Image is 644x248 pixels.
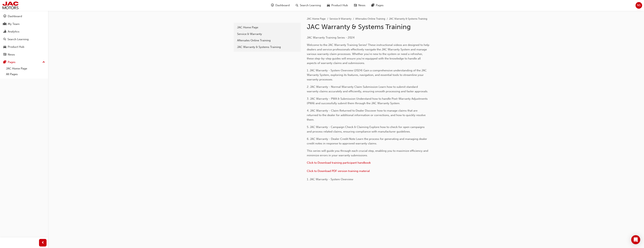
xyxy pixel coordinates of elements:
span: guage-icon [3,15,6,18]
a: News [2,51,47,58]
a: JAC Home Page [235,24,299,31]
a: Analytics [2,28,47,35]
span: 6. JAC Warranty - Dealer Credit Note Learn the process for generating and managing dealer credit ... [307,137,428,145]
a: Aftersales Online Training [355,17,385,20]
span: news-icon [3,53,6,56]
a: Service & Warranty [235,31,299,37]
span: car-icon [327,3,330,8]
a: My Team [2,21,47,28]
span: people-icon [3,22,6,26]
div: JAC Home Page [237,25,297,30]
a: JAC Home Page [307,17,326,20]
a: All Pages [5,71,47,77]
span: JAC Warranty Training Series - 2024 [307,36,355,39]
div: Open Intercom Messenger [631,235,640,244]
span: 4. JAC Warranty - Claim Returned to Dealer Discover how to manage claims that are returned to the... [307,109,426,121]
span: prev-icon [41,240,44,245]
a: JAC Warranty & Systems Training [235,44,299,50]
a: Service & Warranty [329,17,351,20]
div: JAC Warranty & Systems Training [237,45,297,49]
button: Pages [2,59,47,66]
span: Dashboard [275,3,290,8]
div: Service & Warranty [237,32,297,36]
a: car-iconProduct Hub [324,2,351,9]
a: JAC Home Page [5,66,47,72]
span: Pages [376,3,384,8]
span: 5. JAC Warranty - Campaign Check & Claiming Explore how to check for open campaigns and process r... [307,125,425,133]
a: Aftersales Online Training [235,37,299,44]
span: This series will guide you through each crucial step, enabling you to maximize efficiency and min... [307,149,429,157]
a: guage-iconDashboard [268,2,293,9]
button: DashboardMy TeamAnalyticsSearch LearningProduct HubNews [2,12,47,59]
a: news-iconNews [351,2,368,9]
span: Search Learning [300,3,321,8]
span: pages-icon [3,61,6,64]
span: News [358,3,365,8]
span: up-icon [42,60,45,65]
span: Product Hub [331,3,348,8]
a: Click to Download training participant handbook [307,161,371,164]
a: search-iconSearch Learning [293,2,324,9]
span: 3. JAC Warranty - PWA & Submission Understand how to handle Post-Warranty Adjustments (PWA) and s... [307,97,428,105]
div: News [8,52,15,57]
div: Search Learning [8,37,29,42]
div: Aftersales Online Training [237,38,297,43]
a: Click to Download PDF version training material [307,169,370,173]
div: Product Hub [8,45,24,49]
span: 2. JAC Warranty - Normal Warranty Claim Submission Learn how to submit standard warranty claims a... [307,85,428,93]
a: pages-iconPages [368,2,387,9]
a: Search Learning [2,36,47,43]
button: NS [636,2,642,9]
span: 1. JAC Warranty - System Overview (2024) Gain a comprehensive understanding of the JAC Warranty S... [307,69,427,81]
a: Product Hub [2,43,47,50]
div: My Team [8,22,20,26]
h1: JAC Warranty & Systems Training [307,23,430,31]
a: Dashboard [2,13,47,20]
div: Analytics [8,29,19,34]
span: guage-icon [271,3,274,8]
span: NS [637,3,641,8]
span: Welcome to the JAC Warranty Training Series! These instructional videos are designed to help deal... [307,43,430,65]
span: search-icon [296,3,298,8]
span: chart-icon [3,30,6,33]
div: Pages [8,60,15,64]
div: Dashboard [8,14,22,18]
span: search-icon [3,38,6,41]
li: JAC Warranty & Systems Training [389,17,427,21]
span: 1. JAC Warranty - System Overview [307,178,353,181]
span: news-icon [354,3,357,8]
img: jac-portal [2,1,19,10]
span: car-icon [3,45,6,49]
span: pages-icon [371,3,374,8]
